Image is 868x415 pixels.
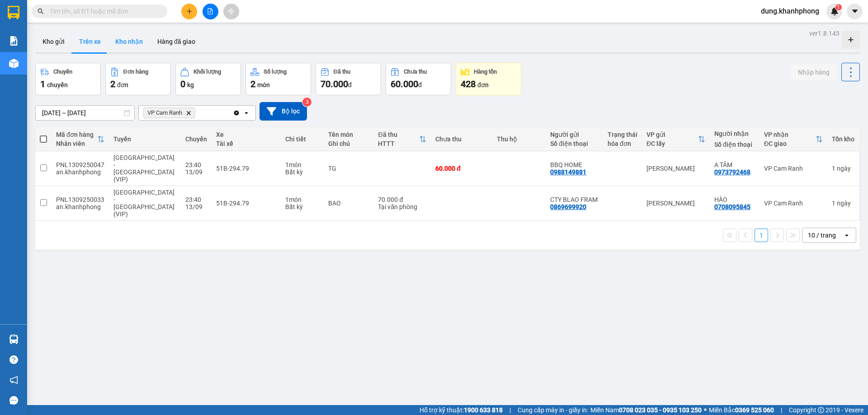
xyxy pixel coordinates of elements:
button: Bộ lọc [259,102,307,121]
div: 1 món [285,161,320,168]
span: copyright [818,407,824,413]
span: 1 [837,4,840,10]
span: 428 [461,79,476,89]
div: Chưa thu [435,135,487,143]
div: Tài xế [216,140,276,147]
div: 13/09 [185,203,207,210]
th: Toggle SortBy [52,127,109,151]
div: 0973792468 [714,168,750,176]
div: 70.000 đ [378,196,426,203]
span: VP Cam Ranh [147,109,182,117]
span: Hỗ trợ kỹ thuật: [420,405,503,415]
span: dung.khanhphong [754,5,826,17]
div: Trạng thái [608,131,637,138]
div: PNL1309250033 [56,196,104,203]
button: 1 [755,228,768,242]
button: Đã thu70.000đ [316,63,381,95]
th: Toggle SortBy [642,127,710,151]
span: Miền Bắc [709,405,774,415]
span: ngày [837,200,851,207]
span: đơn [477,81,489,89]
span: 2 [250,79,255,89]
div: Khối lượng [193,69,221,75]
div: 1 món [285,196,320,203]
div: [PERSON_NAME] [646,200,705,207]
span: 0 [180,79,185,89]
button: Hàng tồn428đơn [456,63,521,95]
div: Người gửi [550,131,599,138]
div: Mã đơn hàng [56,131,97,138]
div: 51B-294.79 [216,165,276,172]
div: 0988149881 [550,168,586,176]
input: Tìm tên, số ĐT hoặc mã đơn [50,6,156,16]
button: Đơn hàng2đơn [105,63,171,95]
div: Chuyến [185,135,207,143]
div: 10 / trang [808,231,836,240]
div: A TÂM [714,161,755,168]
div: ver 1.8.143 [809,28,840,38]
strong: 0369 525 060 [735,406,774,414]
div: BBQ HOME [550,161,599,168]
img: solution-icon [9,36,19,46]
div: Đơn hàng [123,69,148,75]
span: ngày [837,165,851,172]
div: Số lượng [264,69,287,75]
div: VP nhận [764,131,816,138]
strong: 1900 633 818 [464,406,503,414]
div: Thu hộ [497,135,541,143]
button: Kho gửi [35,31,72,52]
svg: Clear all [233,109,240,117]
span: [GEOGRAPHIC_DATA] - [GEOGRAPHIC_DATA] (VIP) [113,189,175,218]
div: PNL1309250047 [56,161,104,168]
div: Chi tiết [285,135,320,143]
span: question-circle [9,355,18,364]
div: BAO [328,200,369,207]
div: TG [328,165,369,172]
span: Miền Nam [590,405,702,415]
div: VP gửi [646,131,698,138]
div: Người nhận [714,130,755,137]
div: 23:40 [185,161,207,168]
span: đ [418,81,422,89]
span: chuyến [47,81,68,89]
div: 13/09 [185,168,207,176]
div: HTTT [378,140,419,147]
div: ĐC giao [764,140,816,147]
div: Bất kỳ [285,168,320,176]
div: hóa đơn [608,140,637,147]
svg: Delete [186,110,191,116]
span: search [38,8,44,14]
span: file-add [207,8,213,14]
img: warehouse-icon [9,59,19,68]
th: Toggle SortBy [373,127,431,151]
span: 2 [110,79,115,89]
span: [GEOGRAPHIC_DATA] - [GEOGRAPHIC_DATA] (VIP) [113,154,175,183]
img: logo-vxr [8,6,19,19]
strong: 0708 023 035 - 0935 103 250 [619,406,702,414]
div: Xe [216,131,276,138]
div: Nhân viên [56,140,97,147]
sup: 3 [302,98,311,107]
div: Số điện thoại [550,140,599,147]
div: Đã thu [378,131,419,138]
span: kg [187,81,194,89]
div: Tuyến [113,135,176,143]
div: an.khanhphong [56,168,104,176]
span: VP Cam Ranh, close by backspace [143,107,195,118]
span: | [509,405,511,415]
input: Selected VP Cam Ranh. [197,108,198,117]
div: VP Cam Ranh [764,200,823,207]
span: Cung cấp máy in - giấy in: [518,405,588,415]
div: 51B-294.79 [216,200,276,207]
span: caret-down [851,7,859,15]
div: VP Cam Ranh [764,165,823,172]
button: plus [181,4,197,19]
button: Kho nhận [108,31,150,52]
div: Tại văn phòng [378,203,426,210]
span: message [9,396,18,405]
div: Bất kỳ [285,203,320,210]
span: 70.000 [321,79,348,89]
button: Số lượng2món [245,63,311,95]
div: ĐC lấy [646,140,698,147]
div: 0708095845 [714,203,750,210]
